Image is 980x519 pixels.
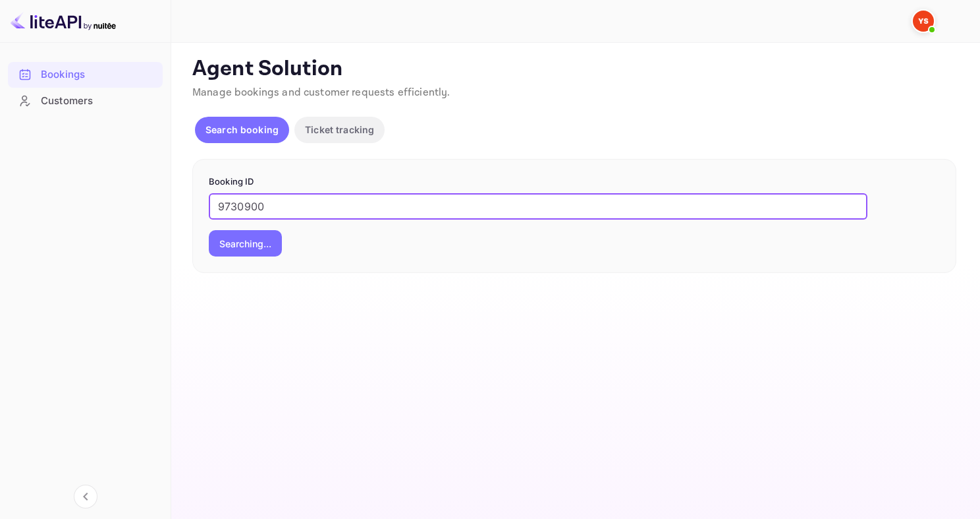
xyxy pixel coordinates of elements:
[209,230,282,257] button: Searching...
[41,67,156,82] div: Bookings
[41,94,156,109] div: Customers
[305,123,374,137] p: Ticket tracking
[74,485,97,508] button: Collapse navigation
[913,11,934,32] img: Yandex Support
[8,62,163,86] a: Bookings
[192,56,956,82] p: Agent Solution
[11,11,116,32] img: LiteAPI logo
[205,123,279,137] p: Search booking
[209,193,867,220] input: Enter Booking ID (e.g., 63782194)
[209,175,940,189] p: Booking ID
[8,88,163,114] div: Customers
[8,88,163,113] a: Customers
[8,62,163,88] div: Bookings
[192,86,450,100] span: Manage bookings and customer requests efficiently.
